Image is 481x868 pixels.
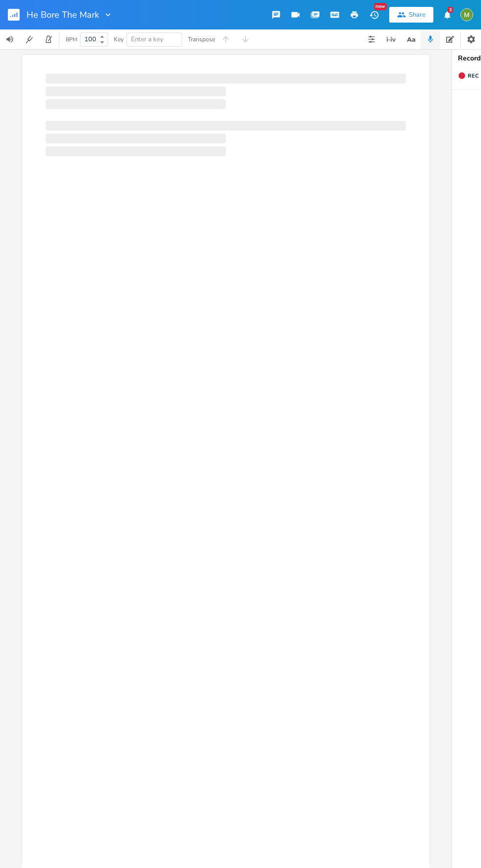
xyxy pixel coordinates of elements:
span: Enter a key [131,35,163,44]
div: New [374,3,387,10]
div: BPM [66,37,77,42]
div: Key [114,36,124,42]
span: He Bore The Mark [27,10,99,19]
button: 3 [437,6,457,24]
div: Transpose [188,36,215,42]
div: Share [409,10,426,19]
button: New [364,6,384,24]
img: Mik Sivak [460,8,473,21]
span: Rec [468,72,479,80]
div: 3 [448,7,453,13]
button: Share [389,7,433,23]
